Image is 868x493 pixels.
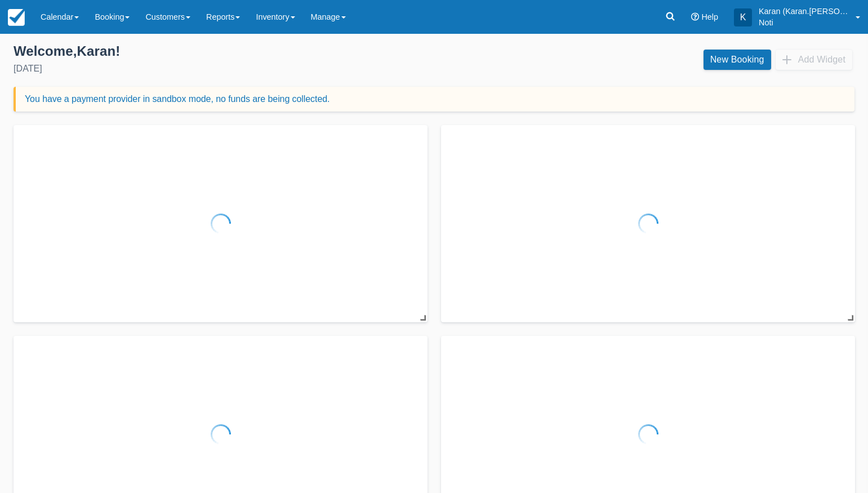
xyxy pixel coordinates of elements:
[25,94,330,104] a: You have a payment provider in sandbox mode, no funds are being collected.
[704,50,771,70] a: New Booking
[759,6,849,17] p: Karan (Karan.[PERSON_NAME])
[14,43,425,60] div: Welcome , Karan !
[14,62,425,75] div: [DATE]
[759,17,849,28] p: Noti
[734,8,752,26] div: K
[701,12,718,21] span: Help
[8,9,25,26] img: checkfront-main-nav-mini-logo.png
[691,13,699,21] i: Help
